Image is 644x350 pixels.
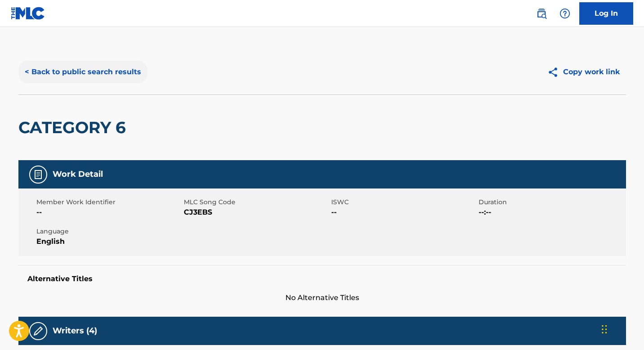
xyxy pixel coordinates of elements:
[36,227,182,236] span: Language
[184,197,329,207] span: MLC Song Code
[599,307,644,350] iframe: Chat Widget
[27,274,617,283] h5: Alternative Titles
[33,169,44,180] img: Work Detail
[547,67,563,78] img: Copy work link
[556,4,574,22] div: Help
[18,61,147,83] button: < Back to public search results
[479,207,624,218] span: --:--
[18,292,626,303] span: No Alternative Titles
[18,117,130,138] h2: CATEGORY 6
[479,197,624,207] span: Duration
[331,197,476,207] span: ISWC
[331,207,476,218] span: --
[53,326,97,336] h5: Writers (4)
[184,207,329,218] span: CJ3EBS
[33,326,44,337] img: Writers
[533,4,551,22] a: Public Search
[579,2,633,25] a: Log In
[602,316,607,343] div: Drag
[11,7,45,20] img: MLC Logo
[560,8,570,19] img: help
[36,207,182,218] span: --
[36,197,182,207] span: Member Work Identifier
[36,236,182,247] span: English
[541,61,626,83] button: Copy work link
[53,169,103,179] h5: Work Detail
[536,8,547,19] img: search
